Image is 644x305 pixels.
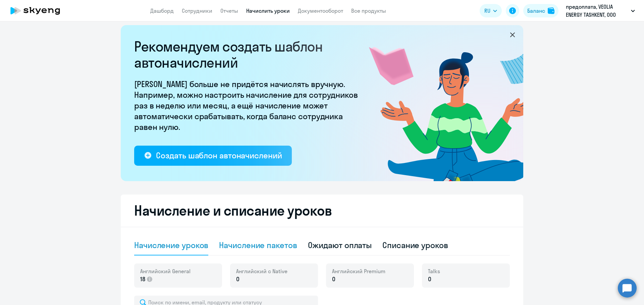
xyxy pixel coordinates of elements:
span: Английский Premium [332,268,385,275]
p: [PERSON_NAME] больше не придётся начислять вручную. Например, можно настроить начисление для сотр... [134,79,362,132]
div: Списание уроков [382,240,448,250]
div: Создать шаблон автоначислений [156,150,282,161]
a: Документооборот [298,7,343,14]
button: RU [480,4,502,17]
h2: Рекомендуем создать шаблон автоначислений [134,39,362,71]
h2: Начисление и списание уроков [134,203,510,219]
div: Ожидают оплаты [308,240,372,250]
a: Все продукты [351,7,386,14]
span: 0 [428,275,431,284]
div: Начисление уроков [134,240,208,250]
img: balance [548,7,554,14]
p: предоплата, VEOLIA ENERGY TASHKENT, ООО [566,3,628,19]
span: 0 [332,275,335,284]
div: Баланс [527,7,545,15]
a: Начислить уроки [246,7,290,14]
span: Английский General [140,268,191,275]
button: Балансbalance [523,4,558,17]
a: Отчеты [220,7,238,14]
button: предоплата, VEOLIA ENERGY TASHKENT, ООО [562,3,638,19]
a: Сотрудники [182,7,212,14]
span: 18 [140,275,146,284]
span: Talks [428,268,440,275]
a: Дашборд [150,7,174,14]
span: RU [484,7,490,15]
span: 0 [236,275,239,284]
span: Английский с Native [236,268,287,275]
button: Создать шаблон автоначислений [134,146,292,166]
div: Начисление пакетов [219,240,297,250]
